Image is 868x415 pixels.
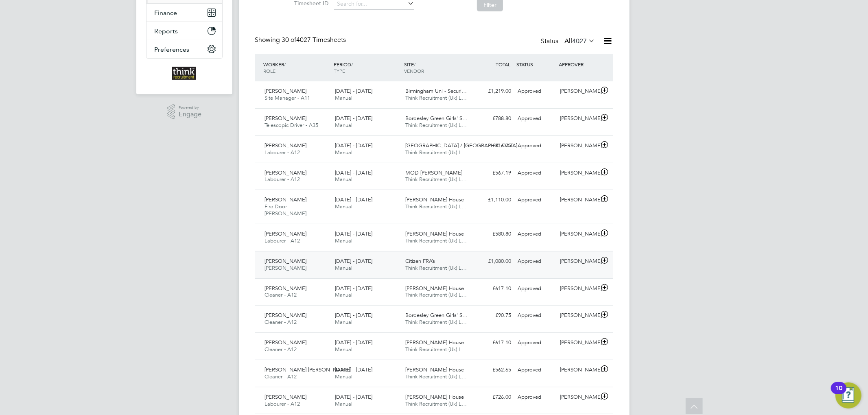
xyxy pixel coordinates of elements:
span: 4027 Timesheets [282,36,346,44]
span: [DATE] - [DATE] [335,393,372,400]
span: [DATE] - [DATE] [335,196,372,203]
span: [PERSON_NAME] [265,196,307,203]
button: Finance [146,4,222,22]
span: TYPE [334,68,345,74]
div: Approved [515,309,557,322]
button: Preferences [146,40,222,58]
span: VENDOR [404,68,424,74]
span: Think Recruitment (Uk) L… [405,291,467,298]
div: Approved [515,255,557,268]
span: [PERSON_NAME] [265,393,307,400]
span: Birmingham Uni - Securi… [405,87,467,94]
span: Think Recruitment (Uk) L… [405,264,467,271]
span: Think Recruitment (Uk) L… [405,203,467,210]
div: Approved [515,112,557,125]
div: WORKER [262,57,332,78]
div: £580.80 [472,227,515,241]
div: STATUS [515,57,557,72]
div: [PERSON_NAME] [557,85,599,98]
div: £90.75 [472,309,515,322]
span: 4027 [573,37,587,45]
div: [PERSON_NAME] [557,255,599,268]
a: Go to home page [146,67,223,80]
div: Approved [515,193,557,207]
span: Manual [335,346,352,353]
span: MOD [PERSON_NAME] [405,169,462,176]
span: Manual [335,400,352,407]
div: [PERSON_NAME] [557,336,599,349]
span: Think Recruitment (Uk) L… [405,94,467,101]
span: [DATE] - [DATE] [335,258,372,264]
span: Bordesley Green Girls' S… [405,312,468,319]
span: TOTAL [496,61,511,68]
span: [PERSON_NAME] [PERSON_NAME] [265,366,350,373]
span: Bordesley Green Girls' S… [405,115,468,122]
span: Think Recruitment (Uk) L… [405,149,467,156]
span: [PERSON_NAME] [265,87,307,94]
span: Labourer - A12 [265,237,300,244]
span: [DATE] - [DATE] [335,339,372,346]
span: [PERSON_NAME] [265,142,307,149]
div: £1,110.00 [472,193,515,207]
span: [PERSON_NAME] House [405,285,464,292]
span: Think Recruitment (Uk) L… [405,346,467,353]
span: [PERSON_NAME] [265,258,307,264]
span: Manual [335,203,352,210]
div: £562.65 [472,363,515,377]
span: Think Recruitment (Uk) L… [405,122,467,129]
img: thinkrecruitment-logo-retina.png [172,67,197,80]
label: All [565,37,595,45]
span: [PERSON_NAME] House [405,230,464,237]
span: Think Recruitment (Uk) L… [405,319,467,325]
span: Citizen FRA’s [405,258,435,264]
span: [DATE] - [DATE] [335,169,372,176]
span: Cleaner - A12 [265,319,297,325]
div: SITE [402,57,472,78]
span: [PERSON_NAME] [265,312,307,319]
span: Cleaner - A12 [265,346,297,353]
span: [PERSON_NAME] [265,264,307,271]
div: Approved [515,139,557,153]
div: [PERSON_NAME] [557,309,599,322]
span: [PERSON_NAME] House [405,366,464,373]
span: [DATE] - [DATE] [335,366,372,373]
div: £567.19 [472,166,515,180]
div: Showing [255,36,348,44]
span: [PERSON_NAME] [265,339,307,346]
span: Manual [335,291,352,298]
span: [DATE] - [DATE] [335,87,372,94]
span: [DATE] - [DATE] [335,115,372,122]
div: £1,219.00 [472,85,515,98]
div: [PERSON_NAME] [557,282,599,295]
a: Powered byEngage [167,104,201,120]
div: [PERSON_NAME] [557,391,599,404]
span: / [351,61,353,68]
div: Approved [515,227,557,241]
div: £617.10 [472,282,515,295]
div: [PERSON_NAME] [557,227,599,241]
span: 30 of [282,36,297,44]
span: Manual [335,94,352,101]
span: Site Manager - A11 [265,94,310,101]
div: [PERSON_NAME] [557,193,599,207]
div: Approved [515,336,557,349]
span: [DATE] - [DATE] [335,230,372,237]
span: Manual [335,373,352,380]
span: [PERSON_NAME] [265,115,307,122]
span: Think Recruitment (Uk) L… [405,400,467,407]
span: [PERSON_NAME] House [405,196,464,203]
span: [DATE] - [DATE] [335,142,372,149]
button: Reports [146,22,222,40]
div: £617.10 [472,336,515,349]
div: £1,080.00 [472,255,515,268]
span: / [414,61,415,68]
span: Engage [179,111,201,118]
span: Preferences [155,46,190,53]
div: Approved [515,166,557,180]
div: Approved [515,85,557,98]
span: [DATE] - [DATE] [335,285,372,292]
span: [PERSON_NAME] [265,285,307,292]
div: Approved [515,363,557,377]
span: Manual [335,122,352,129]
span: / [284,61,286,68]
